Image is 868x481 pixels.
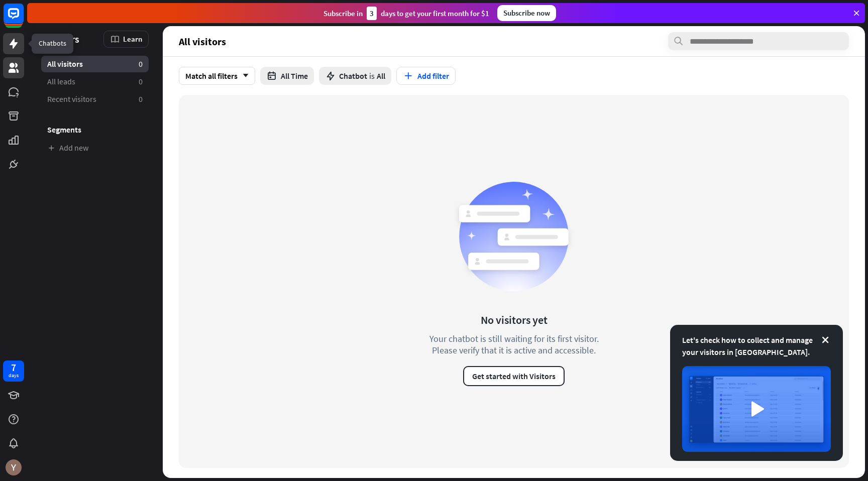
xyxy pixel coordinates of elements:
span: Learn [123,34,142,44]
aside: 0 [139,94,143,104]
button: All Time [260,67,314,85]
div: days [9,372,19,379]
div: No visitors yet [481,313,548,327]
a: All leads 0 [41,73,149,90]
button: Open LiveChat chat widget [8,4,38,34]
span: Visitors [47,33,79,45]
span: All visitors [179,36,226,47]
span: is [369,71,375,81]
button: Add filter [396,67,456,85]
aside: 0 [139,76,143,87]
h3: Segments [41,125,149,135]
span: Chatbot [339,71,367,81]
a: Recent visitors 0 [41,91,149,107]
img: image [682,366,831,452]
a: 7 days [3,360,24,382]
span: Recent visitors [47,94,96,104]
div: Subscribe now [497,5,556,21]
div: Your chatbot is still waiting for its first visitor. Please verify that it is active and accessible. [411,333,617,356]
a: Add new [41,140,149,156]
div: Match all filters [179,67,255,85]
div: Subscribe in days to get your first month for $1 [323,7,489,20]
button: Get started with Visitors [463,366,565,386]
span: All leads [47,76,75,87]
i: arrow_down [238,73,249,79]
div: 3 [367,7,377,20]
div: Let's check how to collect and manage your visitors in [GEOGRAPHIC_DATA]. [682,334,831,358]
span: All [377,71,385,81]
div: 7 [11,363,16,372]
aside: 0 [139,59,143,69]
span: All visitors [47,59,83,69]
